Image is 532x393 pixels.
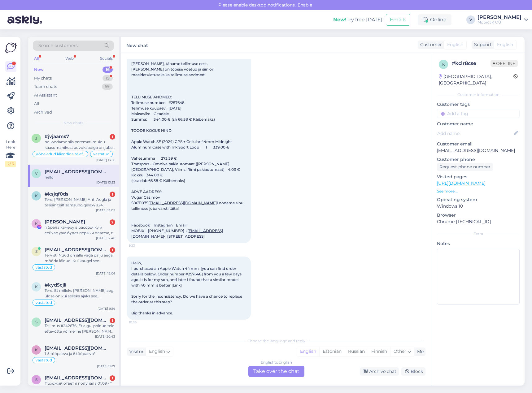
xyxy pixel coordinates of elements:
div: [DATE] 19:17 [97,364,115,369]
div: [DATE] 12:48 [96,236,115,240]
div: English [297,347,319,356]
span: #jvjaams7 [45,134,69,139]
input: Add name [437,130,512,137]
span: s [35,320,37,324]
span: vastatud [36,301,52,304]
span: s [35,249,37,254]
p: [EMAIL_ADDRESS][DOMAIN_NAME] [437,147,520,154]
p: Browser [437,212,520,218]
span: English [149,348,165,355]
a: [EMAIL_ADDRESS][DOMAIN_NAME] [148,201,217,205]
span: #ksjqf0ds [45,191,68,197]
p: Operating system [437,196,520,203]
div: [DATE] 13:05 [96,208,115,213]
span: v [35,171,37,176]
div: Choose the language and reply [127,338,425,344]
span: k [35,193,38,198]
p: Visited pages [437,174,520,180]
p: Windows 10 [437,203,520,209]
div: Archive chat [360,367,399,376]
div: 1 [110,134,115,140]
span: Kõneledud kliendiga telefoni teel [36,152,85,156]
div: Tere. Et milleks [PERSON_NAME] aeg üldse on kui selleks ajaks see [PERSON_NAME] ole et 14 tööpäev... [45,288,115,299]
span: vastatud [93,152,110,156]
div: Customer information [437,92,520,97]
a: [URL][DOMAIN_NAME] [437,180,486,186]
span: #kyd5cjli [45,282,66,288]
label: New chat [126,41,148,49]
span: 9:23 [129,243,152,248]
div: 19 [102,75,113,81]
div: My chats [34,75,52,81]
div: [DATE] 13:53 [96,180,115,185]
span: Hello, I purchased an Apple Watch 44 mm [you can find order details below, Order number #257648] ... [131,261,243,315]
div: Estonian [319,347,345,356]
div: Web [64,54,75,63]
div: All [33,54,40,63]
div: # kclr8cse [452,60,491,67]
div: no loodame siis paremat, muidu kaasomanikust advokaadiga on juba räägitud [PERSON_NAME] ka torkid... [45,139,115,150]
span: svetlana_shupenko@mail.ru [45,375,109,381]
div: Socials [99,54,114,63]
span: English [447,41,463,48]
div: Mobix JK OÜ [477,20,521,25]
div: 2 [110,219,115,225]
span: Other [394,348,406,354]
span: Search customers [38,42,78,49]
img: Askly Logo [5,42,17,54]
span: Enable [296,2,314,8]
input: Add a tag [437,109,520,118]
span: sulev.maesaar@gmail.com [45,247,109,253]
b: New! [333,17,347,23]
p: See more ... [437,188,520,194]
div: Tervist. Nüüd on jälle väga palju aega mööda läinud. Kui kaugel see tagasimakse teostamine on? #2... [45,253,115,264]
div: 2 / 3 [5,161,16,167]
a: [PERSON_NAME]Mobix JK OÜ [477,15,528,25]
div: Finnish [368,347,390,356]
div: Team chats [34,84,57,90]
div: Tellimus #242676. Et algul polnud teie ettevõtte võimeline [PERSON_NAME] tarnima ja nüüd pole ise... [45,323,115,334]
div: Russian [345,347,368,356]
div: Online [418,14,451,25]
span: Karina Terras [45,219,85,225]
div: Support [472,41,492,48]
p: Customer name [437,121,520,127]
div: New [34,67,44,73]
div: All [34,101,39,107]
div: [GEOGRAPHIC_DATA], [GEOGRAPHIC_DATA] [439,73,513,86]
div: Похожий ответ я получала 01.09 - "[PERSON_NAME] peaks saabuma [PERSON_NAME] nädala jooksul.". При... [45,381,115,392]
div: Look Here [5,139,16,167]
div: [DATE] 9:39 [98,306,115,311]
div: Extra [437,231,520,237]
div: Customer [418,41,442,48]
p: Customer email [437,141,520,147]
div: Visitor [127,348,144,355]
span: vastatud [36,266,52,269]
div: 1 [110,192,115,197]
span: English [497,41,513,48]
div: Archived [34,109,52,115]
p: Customer phone [437,156,520,163]
div: Tere. [PERSON_NAME] Anti Augla ja tellisin teilt samsung galaxy s24 [DATE]. Tellimuse number on #... [45,197,115,208]
div: English to English [261,360,292,365]
div: [DATE] 12:06 [96,271,115,276]
div: [PERSON_NAME] [477,15,521,20]
div: hello [45,175,115,180]
div: 1 [110,247,115,253]
span: s [35,377,37,382]
div: [DATE] 20:43 [95,334,115,339]
span: k [442,62,445,67]
span: k [35,284,38,289]
div: Me [415,348,424,355]
div: Request phone number [437,163,493,171]
div: 16 [102,67,113,73]
p: Notes [437,240,520,247]
div: AI Assistant [34,92,57,98]
button: Emails [386,14,410,26]
span: vuqarqasimov@gmail.com [45,169,109,175]
div: 1-5 tööpaeva ja 6 tööpaeva* [45,351,115,356]
div: 1 [110,318,115,323]
span: k [35,348,38,352]
p: Customer tags [437,101,520,108]
div: я брала камеру в рассрочку и сейчас уже будет первый платеж, го платить пока у меня камеры нет на... [45,225,115,236]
